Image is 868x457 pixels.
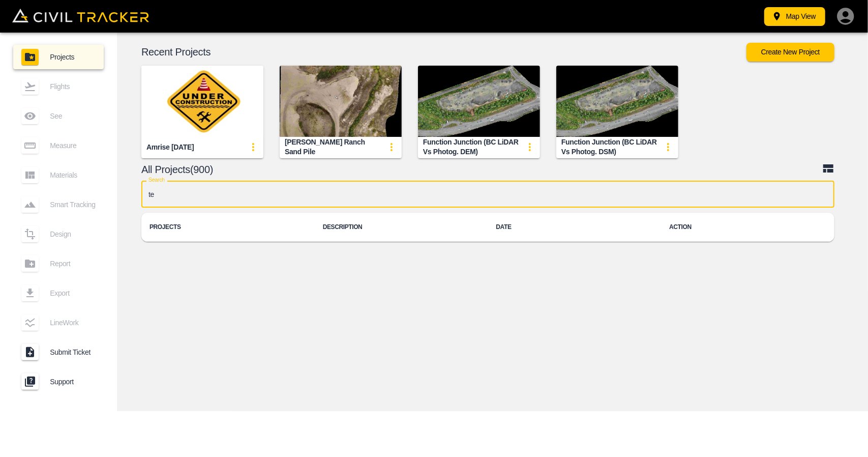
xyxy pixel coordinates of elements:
[520,137,540,157] button: update-card-details
[423,137,520,156] div: Function Junction (BC LiDAR vs Photog. DEM)
[12,9,149,23] img: Civil Tracker
[280,66,402,137] img: Adams Ranch Sand pile
[50,348,96,356] span: Submit Ticket
[418,66,540,137] img: Function Junction (BC LiDAR vs Photog. DEM)
[488,213,662,242] th: DATE
[658,137,678,157] button: update-card-details
[764,7,825,26] button: Map View
[50,378,96,386] span: Support
[141,165,822,174] p: All Projects(900)
[13,340,104,364] a: Submit Ticket
[556,66,678,137] img: Function Junction (BC LiDAR vs Photog. DSM)
[661,213,834,242] th: ACTION
[141,66,263,137] img: Amrise Sep 2025
[285,137,381,156] div: [PERSON_NAME] Ranch Sand pile
[141,213,834,242] table: project-list-table
[141,213,315,242] th: PROJECTS
[13,369,104,394] a: Support
[561,137,658,156] div: Function Junction (BC LiDAR vs Photog. DSM)
[13,45,104,69] a: Projects
[50,53,96,61] span: Projects
[381,137,402,157] button: update-card-details
[746,43,834,62] button: Create New Project
[315,213,488,242] th: DESCRIPTION
[146,142,194,152] div: Amrise [DATE]
[141,48,746,56] p: Recent Projects
[243,137,263,157] button: update-card-details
